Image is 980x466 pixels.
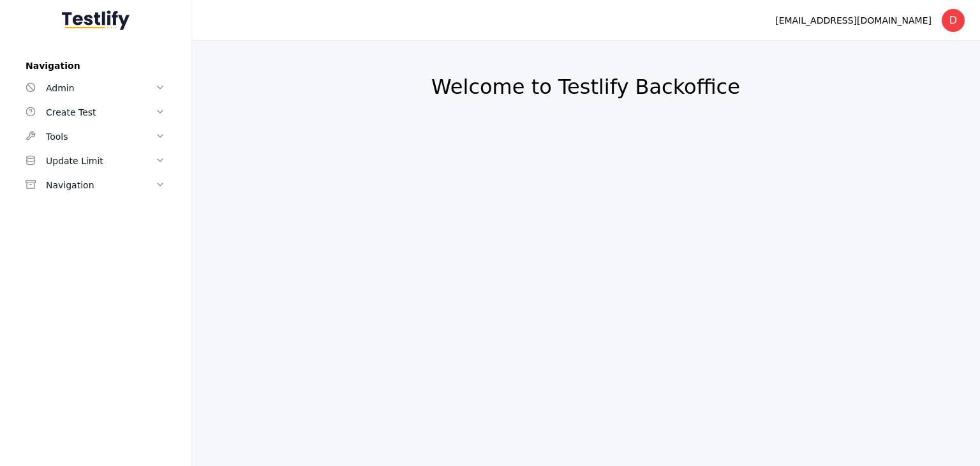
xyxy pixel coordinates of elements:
[46,177,155,193] div: Navigation
[46,105,155,120] div: Create Test
[46,129,155,144] div: Tools
[15,61,175,71] label: Navigation
[775,13,932,28] div: [EMAIL_ADDRESS][DOMAIN_NAME]
[62,10,130,30] img: Testlify - Backoffice
[222,74,949,100] h2: Welcome to Testlify Backoffice
[46,80,155,96] div: Admin
[46,153,155,169] div: Update Limit
[942,9,965,32] div: D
